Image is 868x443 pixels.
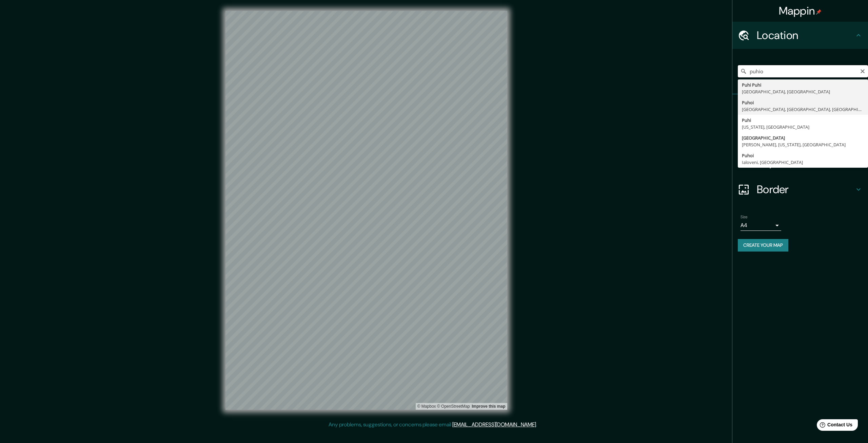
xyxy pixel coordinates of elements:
[742,141,864,148] div: [PERSON_NAME], [US_STATE], [GEOGRAPHIC_DATA]
[742,134,864,141] div: [GEOGRAPHIC_DATA]
[860,68,865,74] button: Clear
[808,417,861,436] iframe: Help widget launcher
[742,117,864,124] div: Puhi
[742,106,864,113] div: [GEOGRAPHIC_DATA], [GEOGRAPHIC_DATA], [GEOGRAPHIC_DATA]
[742,88,864,95] div: [GEOGRAPHIC_DATA], [GEOGRAPHIC_DATA]
[779,4,822,18] h4: Mappin
[741,220,781,231] div: A4
[732,94,868,122] div: Pins
[329,421,537,429] p: Any problems, suggestions, or concerns please email .
[437,404,470,409] a: OpenStreetMap
[417,404,436,409] a: Mapbox
[452,421,536,428] a: [EMAIL_ADDRESS][DOMAIN_NAME]
[816,9,822,15] img: pin-icon.png
[225,11,507,410] canvas: Map
[757,29,854,42] h4: Location
[742,159,864,166] div: Ialoveni, [GEOGRAPHIC_DATA]
[757,155,854,169] h4: Layout
[742,81,864,88] div: Puhi Puhi
[732,122,868,149] div: Style
[472,404,505,409] a: Map feedback
[738,65,868,77] input: Pick your city or area
[537,421,538,429] div: .
[538,421,539,429] div: .
[732,149,868,176] div: Layout
[732,176,868,203] div: Border
[732,22,868,49] div: Location
[738,239,788,252] button: Create your map
[742,152,864,159] div: Puhoi
[757,183,854,196] h4: Border
[742,99,864,106] div: Puhoi
[741,214,748,220] label: Size
[742,124,864,130] div: [US_STATE], [GEOGRAPHIC_DATA]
